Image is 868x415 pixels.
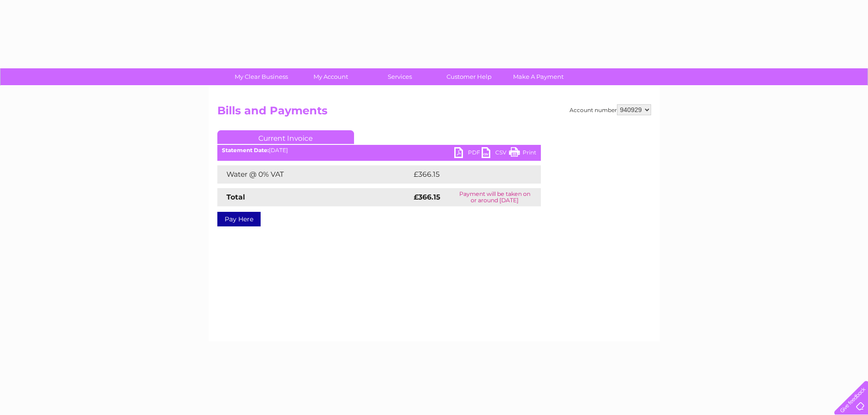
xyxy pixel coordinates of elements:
[224,68,299,85] a: My Clear Business
[217,147,541,154] div: [DATE]
[217,165,411,184] td: Water @ 0% VAT
[414,193,440,201] strong: £366.15
[482,147,509,160] a: CSV
[362,68,437,85] a: Services
[217,212,261,226] a: Pay Here
[449,188,540,206] td: Payment will be taken on or around [DATE]
[570,104,651,115] div: Account number
[217,104,651,122] h2: Bills and Payments
[454,147,482,160] a: PDF
[501,68,576,85] a: Make A Payment
[226,193,245,201] strong: Total
[411,165,524,184] td: £366.15
[431,68,507,85] a: Customer Help
[217,130,354,144] a: Current Invoice
[509,147,536,160] a: Print
[222,147,269,154] b: Statement Date:
[293,68,368,85] a: My Account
